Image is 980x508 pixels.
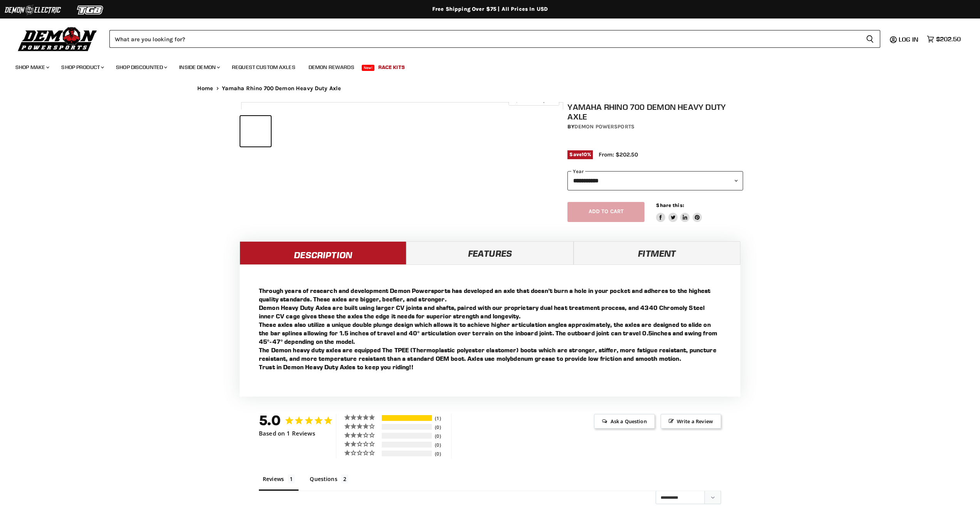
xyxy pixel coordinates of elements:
[936,35,961,43] span: $202.50
[15,25,100,52] img: Demon Powersports
[574,123,634,130] a: Demon Powersports
[259,430,315,437] span: Based on 1 Reviews
[182,85,798,92] nav: Breadcrumbs
[567,102,743,121] h1: Yamaha Rhino 700 Demon Heavy Duty Axle
[599,151,638,158] span: From: $202.50
[661,414,721,429] span: Write a Review
[860,30,880,48] button: Search
[259,412,281,429] strong: 5.0
[306,474,352,491] li: Questions
[656,202,684,208] span: Share this:
[344,414,381,421] div: 5 ★
[574,241,740,264] a: Fitment
[109,30,880,48] form: Product
[382,415,432,421] div: 5-Star Ratings
[55,59,109,75] a: Shop Product
[222,85,341,92] span: Yamaha Rhino 700 Demon Heavy Duty Axle
[303,59,360,75] a: Demon Rewards
[10,59,54,75] a: Shop Make
[182,6,798,13] div: Free Shipping Over $75 | All Prices In USD
[373,59,411,75] a: Race Kits
[656,202,702,222] aside: Share this:
[382,415,432,421] div: 100%
[197,85,213,92] a: Home
[433,415,449,422] div: 1
[594,414,654,429] span: Ask a Question
[226,59,301,75] a: Request Custom Axles
[109,30,860,48] input: Search
[240,116,271,146] button: IMAGE thumbnail
[62,3,119,17] img: TGB Logo 2
[899,35,918,43] span: Log in
[582,151,587,157] span: 10
[240,241,406,264] a: Description
[173,59,225,75] a: Inside Demon
[923,34,965,45] a: $202.50
[567,150,593,159] span: Save %
[406,241,573,264] a: Features
[259,286,721,371] p: Through years of research and development Demon Powersports has developed an axle that doesn’t bu...
[306,116,336,146] button: IMAGE thumbnail
[10,56,959,75] ul: Main menu
[362,65,375,71] span: New!
[895,36,923,43] a: Log in
[273,116,304,146] button: IMAGE thumbnail
[567,123,743,131] div: by
[4,3,62,17] img: Demon Electric Logo 2
[567,171,743,190] select: year
[259,474,299,491] li: Reviews
[656,491,721,504] select: Sort reviews
[512,97,555,103] span: Click to expand
[110,59,172,75] a: Shop Discounted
